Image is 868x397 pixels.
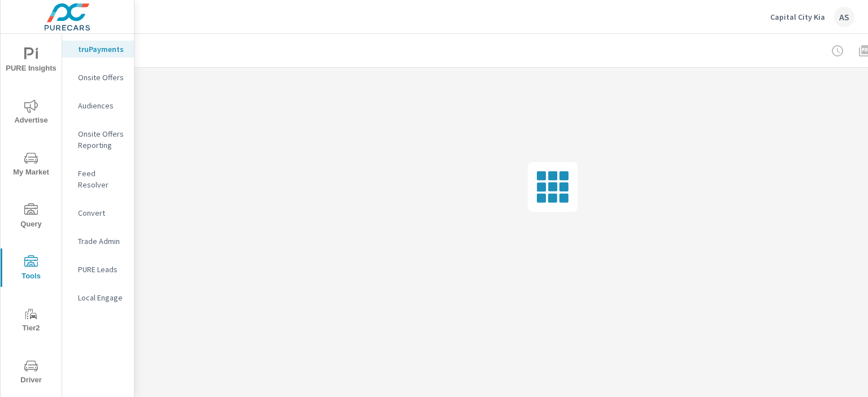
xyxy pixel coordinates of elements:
[78,43,125,55] p: truPayments
[4,359,58,387] span: Driver
[4,151,58,179] span: My Market
[4,307,58,335] span: Tier2
[62,69,134,86] div: Onsite Offers
[62,261,134,278] div: PURE Leads
[78,72,125,83] p: Onsite Offers
[78,292,125,303] p: Local Engage
[78,168,125,190] p: Feed Resolver
[62,165,134,193] div: Feed Resolver
[62,41,134,58] div: truPayments
[4,255,58,283] span: Tools
[62,97,134,114] div: Audiences
[4,203,58,231] span: Query
[62,289,134,306] div: Local Engage
[78,100,125,111] p: Audiences
[834,7,854,27] div: AS
[4,99,58,127] span: Advertise
[78,128,125,151] p: Onsite Offers Reporting
[62,125,134,154] div: Onsite Offers Reporting
[78,235,125,247] p: Trade Admin
[62,233,134,250] div: Trade Admin
[770,12,825,22] p: Capital City Kia
[62,204,134,221] div: Convert
[4,47,58,75] span: PURE Insights
[78,264,125,275] p: PURE Leads
[78,207,125,219] p: Convert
